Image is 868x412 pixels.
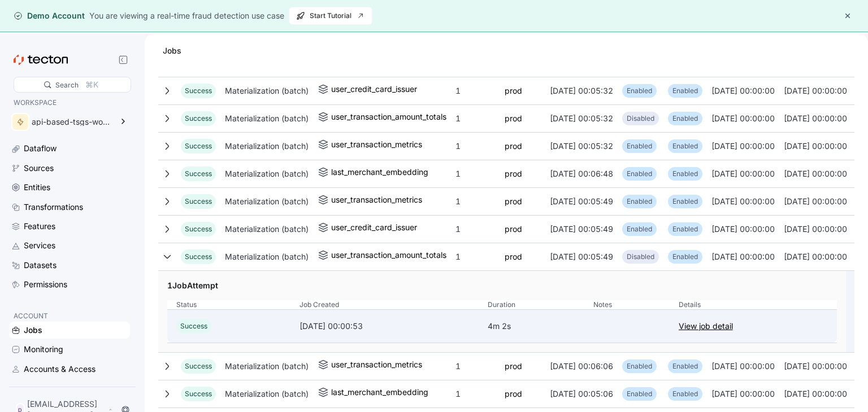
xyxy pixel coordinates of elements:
div: user_transaction_metrics [331,138,422,151]
span: Success [185,86,212,95]
div: user_credit_card_issuer [331,221,417,234]
div: user_transaction_metrics [331,358,422,371]
div: Materialization (batch) [220,190,313,213]
a: Features [9,218,130,235]
a: user_transaction_metrics [318,138,422,154]
a: Jobs [9,322,130,339]
div: Materialization (batch) [220,80,313,102]
span: Job Created [300,300,339,309]
span: Success [180,322,207,330]
a: prod [505,195,522,208]
a: prod [505,222,522,236]
div: [DATE] 00:00:00 [707,163,779,185]
div: Accounts & Access [24,363,96,375]
div: Sources [24,162,54,174]
div: [DATE] 00:00:00 [707,107,779,130]
div: Transformations [24,201,83,213]
span: Success [185,142,212,150]
div: 4m 2s [488,319,511,333]
a: user_transaction_metrics [318,358,422,374]
a: prod [505,84,522,98]
div: [DATE] 00:00:00 [707,135,779,157]
div: [DATE] 00:00:00 [779,383,852,405]
div: [DATE] 00:00:00 [707,80,779,102]
div: Dataflow [24,142,57,155]
button: Start Tutorial [289,7,372,25]
p: WORKSPACE [14,97,125,108]
div: 1 [451,135,500,157]
div: [DATE] 00:00:00 [779,355,852,378]
span: Success [185,197,212,205]
p: Enabled [672,223,698,235]
div: [DATE] 00:00:00 [707,355,779,378]
div: 1 [451,246,500,268]
p: Enabled [672,251,698,262]
div: Search⌘K [14,77,131,93]
div: [DATE] 00:05:49 [545,218,618,240]
div: [DATE] 00:05:32 [545,80,618,102]
p: Enabled [672,388,698,400]
div: Materialization (batch) [220,107,313,130]
div: [DATE] 00:00:00 [779,190,852,213]
div: Materialization (batch) [220,163,313,185]
div: [DATE] 00:00:53 [300,319,470,333]
div: Monitoring [24,343,63,356]
div: last_merchant_embedding [331,385,428,399]
span: Success [185,169,212,178]
a: prod [505,167,522,181]
div: [DATE] 00:05:49 [545,190,618,213]
p: Enabled [627,196,652,207]
div: user_credit_card_issuer [331,82,417,96]
div: [DATE] 00:05:32 [545,107,618,130]
div: 1 [451,163,500,185]
div: [DATE] 00:00:00 [779,80,852,102]
a: Sources [9,160,130,177]
span: Success [185,389,212,398]
p: Enabled [672,196,698,207]
div: 1 [451,218,500,240]
a: Entities [9,179,130,196]
a: prod [505,139,522,153]
p: Disabled [627,251,654,262]
span: Success [185,225,212,233]
span: Success [185,114,212,122]
div: Materialization (batch) [220,135,313,157]
p: Enabled [627,388,652,400]
div: [DATE] 00:00:00 [707,190,779,213]
div: [DATE] 00:05:49 [545,246,618,268]
span: Notes [593,300,612,309]
span: Success [185,362,212,370]
a: prod [505,387,522,401]
div: user_transaction_amount_totals [331,248,446,262]
div: Jobs [24,324,42,336]
div: Services [24,239,55,252]
p: Enabled [627,168,652,179]
p: Enabled [627,85,652,97]
div: [DATE] 00:00:00 [779,107,852,130]
div: last_merchant_embedding [331,165,428,179]
span: Details [679,300,701,309]
div: [DATE] 00:00:00 [707,383,779,405]
p: Enabled [627,141,652,152]
p: ACCOUNT [14,310,125,322]
a: last_merchant_embedding [318,165,428,182]
a: prod [505,360,522,373]
a: Monitoring [9,341,130,358]
div: Jobs [158,45,186,56]
div: user_transaction_metrics [331,193,422,207]
a: user_credit_card_issuer [318,82,417,99]
div: [DATE] 00:00:00 [779,218,852,240]
a: Dataflow [9,140,130,157]
div: [DATE] 00:00:00 [779,163,852,185]
div: [DATE] 00:05:32 [545,135,618,157]
div: 1 [451,383,500,405]
a: Accounts & Access [9,361,130,378]
a: last_merchant_embedding [318,385,428,402]
div: Materialization (batch) [220,246,313,268]
div: [DATE] 00:00:00 [779,246,852,268]
a: user_credit_card_issuer [318,221,417,237]
p: Enabled [672,168,698,179]
div: Search [55,80,79,90]
div: Materialization (batch) [220,218,313,240]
